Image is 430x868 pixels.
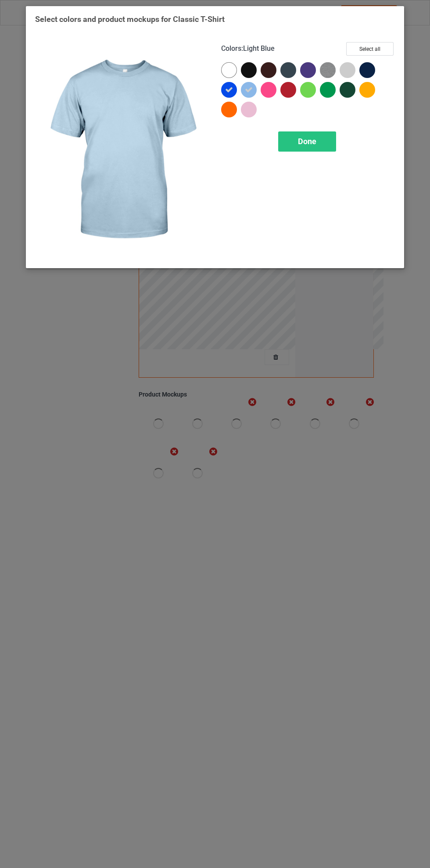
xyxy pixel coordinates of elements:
[35,14,225,24] span: Select colors and product mockups for Classic T-Shirt
[35,42,209,259] img: regular.jpg
[298,137,316,146] span: Done
[243,44,275,53] span: Light Blue
[221,44,241,53] span: Colors
[320,62,336,78] img: heather_texture.png
[346,42,394,56] button: Select all
[221,44,275,53] h4: :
